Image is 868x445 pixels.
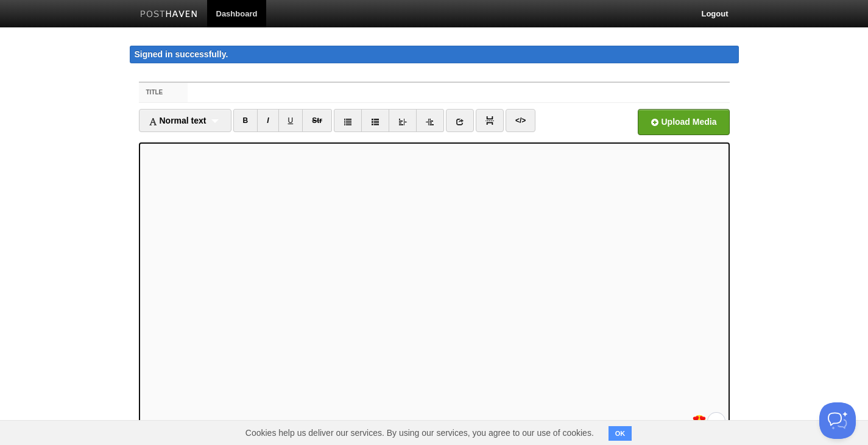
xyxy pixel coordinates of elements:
del: Str [312,116,322,125]
img: Posthaven-bar [140,10,198,19]
a: B [233,109,258,132]
div: Signed in successfully. [130,46,739,63]
a: U [278,109,303,132]
a: Str [302,109,332,132]
a: I [257,109,278,132]
label: Title [139,83,188,102]
iframe: Help Scout Beacon - Open [819,402,856,439]
span: Normal text [149,116,206,125]
span: Cookies help us deliver our services. By using our services, you agree to our use of cookies. [233,421,606,445]
img: pagebreak-icon.png [485,116,494,125]
button: OK [609,426,632,441]
a: </> [506,109,535,132]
